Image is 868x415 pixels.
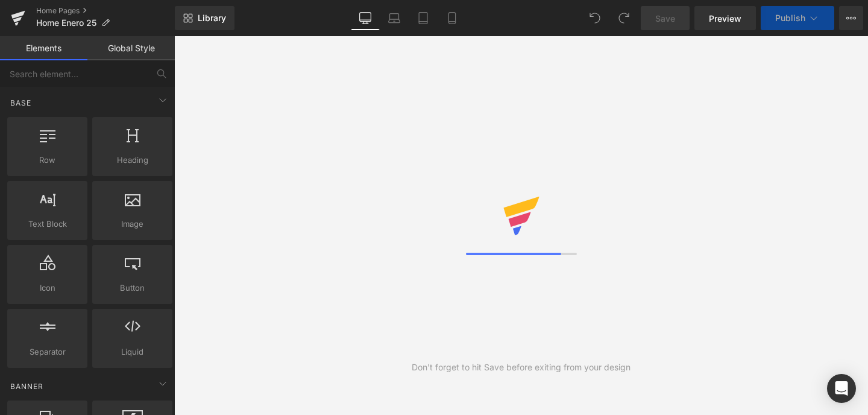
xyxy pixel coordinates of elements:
[175,6,234,30] a: New Library
[351,6,380,30] a: Desktop
[380,6,409,30] a: Laptop
[96,346,169,358] span: Liquid
[761,6,834,30] button: Publish
[438,6,467,30] a: Mobile
[11,282,84,294] span: Icon
[198,13,226,24] span: Library
[412,361,631,374] div: Don't forget to hit Save before exiting from your design
[839,6,863,30] button: More
[11,154,84,166] span: Row
[775,13,805,23] span: Publish
[827,374,856,403] div: Open Intercom Messenger
[9,381,45,392] span: Banner
[409,6,438,30] a: Tablet
[709,12,741,25] span: Preview
[11,218,84,230] span: Text Block
[612,6,636,30] button: Redo
[9,97,33,109] span: Base
[36,6,175,16] a: Home Pages
[11,346,84,358] span: Separator
[36,18,96,28] span: Home Enero 25
[96,154,169,166] span: Heading
[96,282,169,294] span: Button
[694,6,756,30] a: Preview
[96,218,169,230] span: Image
[87,36,175,60] a: Global Style
[655,12,675,25] span: Save
[583,6,607,30] button: Undo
